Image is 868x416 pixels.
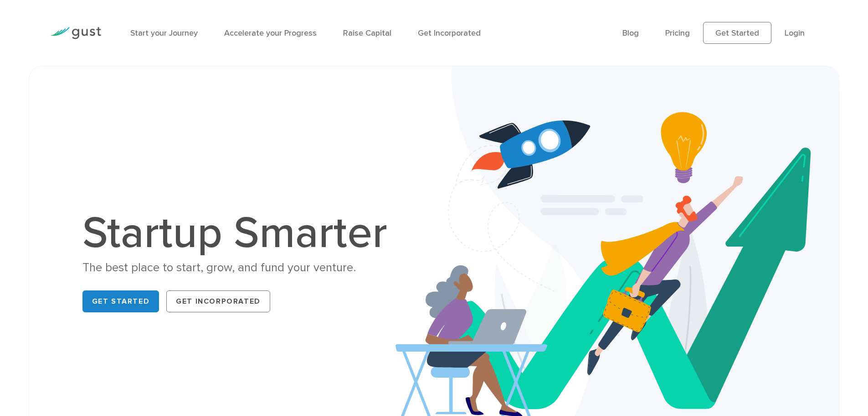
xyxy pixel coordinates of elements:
[785,28,805,38] a: Login
[224,28,317,38] a: Accelerate your Progress
[82,211,397,255] h1: Startup Smarter
[130,28,198,38] a: Start your Journey
[166,290,270,312] a: Get Incorporated
[622,28,639,38] a: Blog
[82,260,397,276] div: The best place to start, grow, and fund your venture.
[50,27,101,39] img: Gust Logo
[703,22,771,44] a: Get Started
[665,28,690,38] a: Pricing
[82,290,159,312] a: Get Started
[418,28,481,38] a: Get Incorporated
[343,28,391,38] a: Raise Capital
